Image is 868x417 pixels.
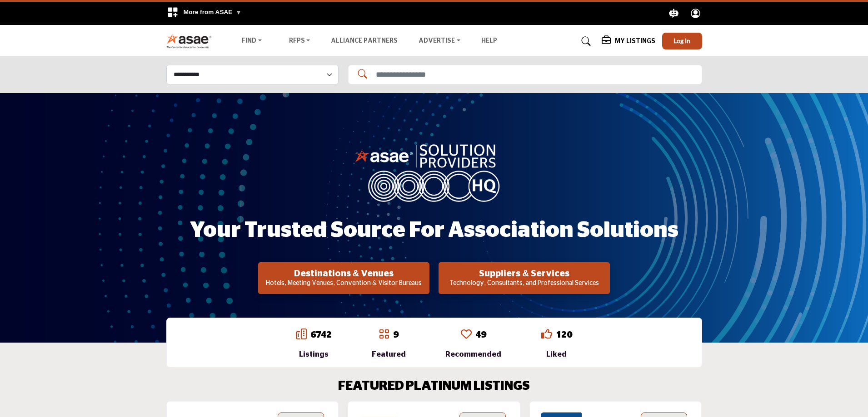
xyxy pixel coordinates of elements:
a: 9 [393,330,399,339]
a: Search [573,34,597,49]
a: RFPs [283,35,317,48]
a: 6742 [310,330,332,339]
a: Go to Recommended [461,329,472,341]
button: Suppliers & Services Technology, Consultants, and Professional Services [439,262,610,294]
a: Advertise [412,35,467,48]
img: image [354,142,514,202]
div: Featured [372,349,406,360]
div: Listings [296,349,332,360]
a: Help [481,38,497,44]
span: More from ASAE [184,9,242,15]
a: 49 [475,330,486,339]
button: Log In [662,33,702,49]
i: Go to Liked [541,329,552,339]
div: My Listings [602,36,655,47]
a: Go to Featured [379,329,389,341]
select: Select Listing Type Dropdown [166,65,339,84]
input: Search Solutions [348,65,702,84]
h2: FEATURED PLATINUM LISTINGS [338,379,530,394]
p: Technology, Consultants, and Professional Services [441,279,607,288]
span: Log In [673,37,690,44]
div: Recommended [445,349,501,360]
p: Hotels, Meeting Venues, Convention & Visitor Bureaus [261,279,427,288]
a: Find [235,35,268,48]
h1: Your Trusted Source for Association Solutions [190,216,678,245]
div: Liked [541,349,572,360]
h2: Destinations & Venues [261,268,427,279]
img: Site Logo [166,34,217,49]
button: Destinations & Venues Hotels, Meeting Venues, Convention & Visitor Bureaus [258,262,429,294]
div: More from ASAE [161,2,247,25]
h5: My Listings [615,37,655,45]
a: Alliance Partners [331,38,398,44]
h2: Suppliers & Services [441,268,607,279]
a: 120 [556,330,572,339]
